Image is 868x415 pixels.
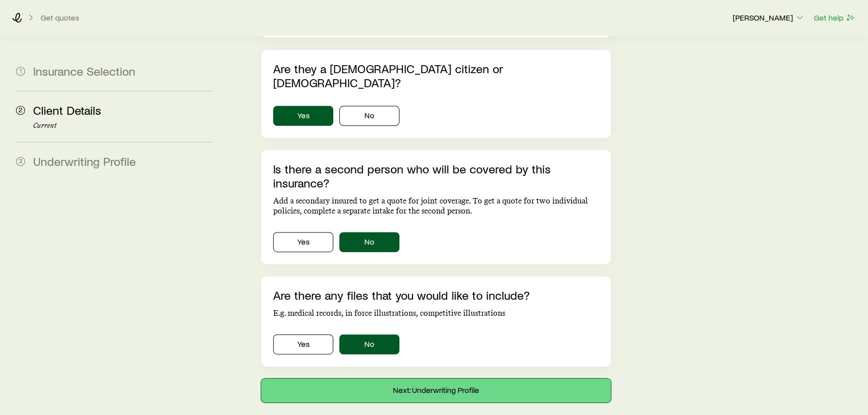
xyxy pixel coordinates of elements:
[273,196,599,216] p: Add a secondary insured to get a quote for joint coverage. To get a quote for two individual poli...
[33,122,213,130] p: Current
[273,288,599,302] p: Are there any files that you would like to include?
[273,308,599,318] p: E.g. medical records, in force illustrations, competitive illustrations
[33,64,135,78] span: Insurance Selection
[16,67,25,76] span: 1
[273,232,333,252] button: Yes
[339,334,399,354] button: No
[273,162,599,190] p: Is there a second person who will be covered by this insurance?
[16,157,25,166] span: 3
[273,106,333,126] button: Yes
[33,103,101,117] span: Client Details
[339,106,399,126] button: No
[33,154,136,168] span: Underwriting Profile
[339,232,399,252] button: No
[273,334,333,354] button: Yes
[16,106,25,115] span: 2
[733,13,805,23] p: [PERSON_NAME]
[732,12,805,24] button: [PERSON_NAME]
[813,12,856,24] button: Get help
[273,62,599,90] p: Are they a [DEMOGRAPHIC_DATA] citizen or [DEMOGRAPHIC_DATA]?
[261,378,611,402] button: Next: Underwriting Profile
[40,13,80,23] button: Get quotes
